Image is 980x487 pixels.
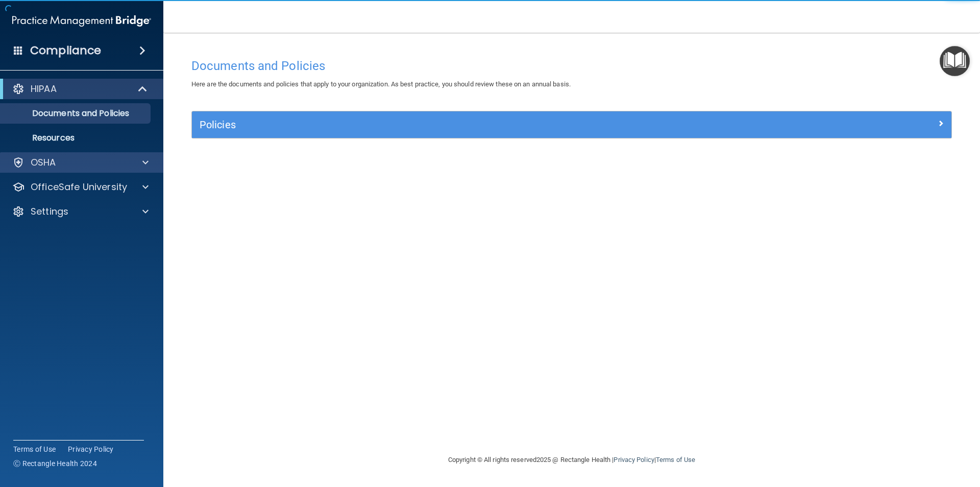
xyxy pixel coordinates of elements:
a: Privacy Policy [68,444,114,454]
a: Terms of Use [13,444,56,454]
a: Terms of Use [656,456,695,463]
p: Documents and Policies [7,108,146,119]
span: Ⓒ Rectangle Health 2024 [13,458,97,469]
a: Settings [12,205,149,218]
button: Open Resource Center [940,46,970,76]
p: OfficeSafe University [31,181,127,193]
h5: Policies [200,119,754,130]
a: Policies [200,117,944,133]
a: OfficeSafe University [12,181,149,193]
p: Resources [7,133,146,143]
h4: Documents and Policies [191,59,952,73]
a: Privacy Policy [614,456,654,463]
p: Settings [31,205,68,218]
a: HIPAA [12,83,148,95]
span: Here are the documents and policies that apply to your organization. As best practice, you should... [191,80,571,88]
p: OSHA [31,156,56,169]
h4: Compliance [30,43,101,58]
a: OSHA [12,156,149,169]
p: HIPAA [31,83,57,95]
div: Copyright © All rights reserved 2025 @ Rectangle Health | | [385,444,758,476]
img: PMB logo [12,11,151,31]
